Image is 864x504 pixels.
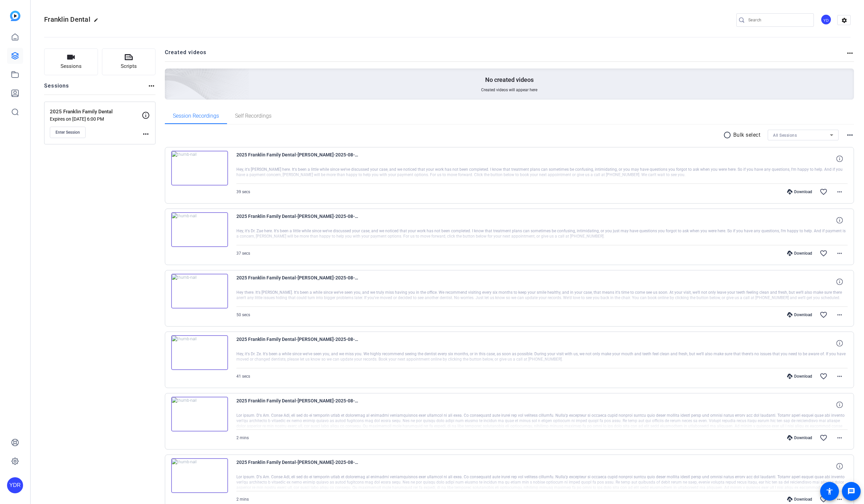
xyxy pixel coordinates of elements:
img: Creted videos background [90,2,249,147]
img: thumb-nail [171,397,228,431]
img: thumb-nail [171,212,228,247]
h2: Created videos [165,48,846,61]
mat-icon: more_horiz [142,130,150,138]
div: Download [784,497,816,502]
mat-icon: more_horiz [836,434,844,442]
mat-icon: message [847,487,855,495]
span: 2025 Franklin Family Dental-[PERSON_NAME]-2025-08-14-16-09-28-419-0 [236,335,360,351]
input: Search [748,16,808,24]
mat-icon: favorite_border [820,311,828,319]
ngx-avatar: Your Digital Resource [821,14,832,26]
span: 2025 Franklin Family Dental-[PERSON_NAME]-2025-08-14-16-10-22-034-0 [236,274,360,290]
span: 37 secs [236,251,250,256]
span: Session Recordings [173,113,219,119]
span: Franklin Dental [44,15,90,23]
img: blue-gradient.svg [10,11,20,21]
span: 2 mins [236,497,249,502]
mat-icon: more_horiz [836,188,844,196]
h2: Sessions [44,82,69,95]
mat-icon: radio_button_unchecked [723,131,733,139]
span: Sessions [61,62,82,70]
button: Scripts [102,48,156,75]
span: 2 mins [236,435,249,440]
mat-icon: favorite_border [820,249,828,257]
div: Download [784,251,816,256]
span: 2025 Franklin Family Dental-[PERSON_NAME]-2025-08-14-16-12-53-752-0 [236,151,360,167]
button: Enter Session [50,127,86,138]
p: No created videos [485,76,534,84]
mat-icon: favorite_border [820,434,828,442]
div: Download [784,374,816,379]
img: thumb-nail [171,458,228,493]
p: Expires on [DATE] 6:00 PM [50,116,142,122]
div: YDR [7,477,23,493]
mat-icon: edit [94,18,102,26]
span: 41 secs [236,374,250,379]
mat-icon: accessibility [826,487,834,495]
img: thumb-nail [171,335,228,370]
mat-icon: more_horiz [836,311,844,319]
div: Download [784,435,816,440]
mat-icon: favorite_border [820,495,828,503]
mat-icon: favorite_border [820,188,828,196]
mat-icon: more_horiz [836,372,844,380]
mat-icon: more_horiz [836,249,844,257]
button: Sessions [44,48,98,75]
img: thumb-nail [171,151,228,185]
div: YD [821,14,832,25]
span: 2025 Franklin Family Dental-[PERSON_NAME]-2025-08-14-16-06-57-670-0 [236,397,360,413]
mat-icon: more_horiz [836,495,844,503]
mat-icon: settings [838,15,851,25]
span: 39 secs [236,190,250,194]
img: thumb-nail [171,274,228,308]
span: Created videos will appear here [481,87,537,93]
span: 50 secs [236,312,250,317]
span: All Sessions [773,133,797,138]
span: 2025 Franklin Family Dental-[PERSON_NAME]-2025-08-14-16-11-44-534-0 [236,212,360,228]
mat-icon: more_horiz [846,49,854,57]
p: Bulk select [733,131,761,139]
mat-icon: more_horiz [846,131,854,139]
mat-icon: more_horiz [147,82,155,90]
span: Scripts [121,62,137,70]
span: Self Recordings [235,113,272,119]
span: 2025 Franklin Family Dental-[PERSON_NAME]-2025-08-14-16-05-05-039-0 [236,458,360,474]
span: Enter Session [56,130,80,135]
p: 2025 Franklin Family Dental [50,108,142,116]
div: Download [784,312,816,318]
div: Download [784,189,816,195]
mat-icon: favorite_border [820,372,828,380]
